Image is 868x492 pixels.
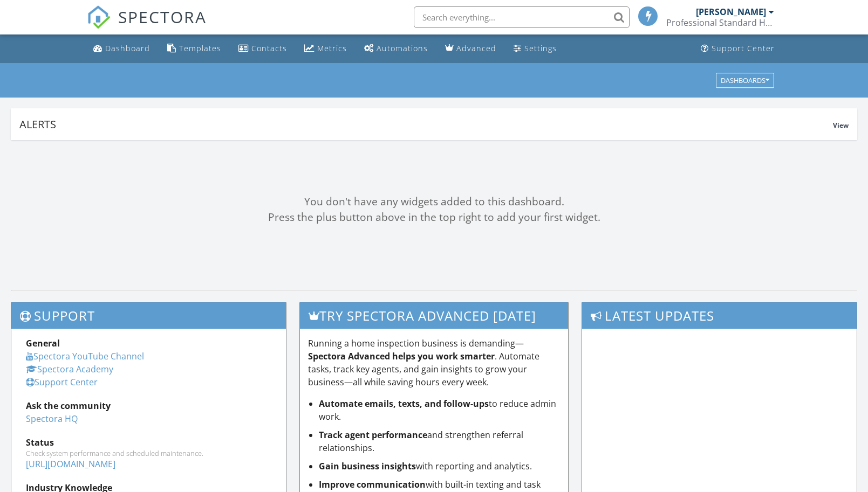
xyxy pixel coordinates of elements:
[308,350,495,362] strong: Spectora Advanced helps you work smarter
[414,6,630,28] input: Search everything...
[11,302,286,329] h3: Support
[300,302,568,329] h3: Try spectora advanced [DATE]
[251,43,287,53] div: Contacts
[721,77,769,84] div: Dashboards
[234,39,291,59] a: Contacts
[524,43,557,53] div: Settings
[179,43,221,53] div: Templates
[26,363,113,375] a: Spectora Academy
[456,43,496,53] div: Advanced
[716,73,774,88] button: Dashboards
[26,413,78,425] a: Spectora HQ
[26,337,60,349] strong: General
[300,39,351,59] a: Metrics
[696,39,779,59] a: Support Center
[712,43,775,53] div: Support Center
[319,398,489,410] strong: Automate emails, texts, and follow-ups
[319,428,560,454] li: and strengthen referral relationships.
[26,449,271,458] div: Check system performance and scheduled maintenance.
[26,436,271,449] div: Status
[11,210,857,225] div: Press the plus button above in the top right to add your first widget.
[308,337,560,389] p: Running a home inspection business is demanding— . Automate tasks, track key agents, and gain ins...
[89,39,154,59] a: Dashboard
[118,5,207,28] span: SPECTORA
[317,43,347,53] div: Metrics
[163,39,225,59] a: Templates
[105,43,150,53] div: Dashboard
[833,121,849,130] span: View
[319,460,416,472] strong: Gain business insights
[26,399,271,412] div: Ask the community
[360,39,432,59] a: Automations (Basic)
[319,397,560,423] li: to reduce admin work.
[26,458,115,470] a: [URL][DOMAIN_NAME]
[11,194,857,210] div: You don't have any widgets added to this dashboard.
[582,302,857,329] h3: Latest Updates
[441,39,501,59] a: Advanced
[319,460,560,473] li: with reporting and analytics.
[87,5,111,29] img: The Best Home Inspection Software - Spectora
[26,350,144,362] a: Spectora YouTube Channel
[509,39,561,59] a: Settings
[26,376,98,388] a: Support Center
[87,15,207,37] a: SPECTORA
[696,6,766,17] div: [PERSON_NAME]
[19,117,833,131] div: Alerts
[319,479,426,490] strong: Improve communication
[319,429,427,441] strong: Track agent performance
[377,43,428,53] div: Automations
[666,17,774,28] div: Professional Standard Home Inspection LLC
